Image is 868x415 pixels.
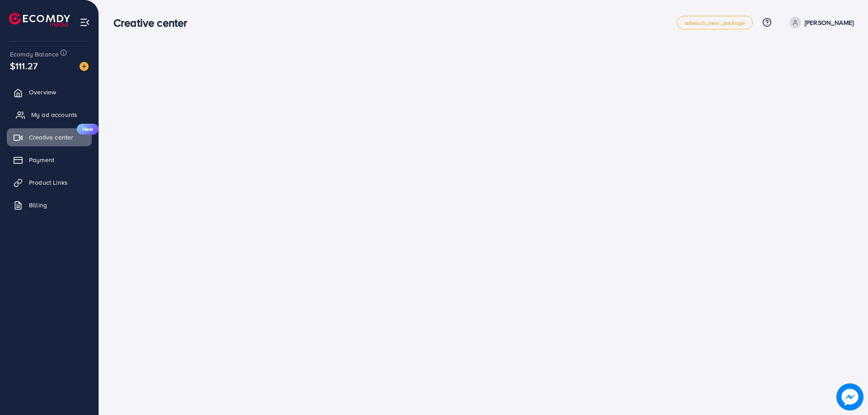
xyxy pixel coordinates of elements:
[7,128,92,146] a: Creative centerNew
[684,20,745,26] span: adreach_new_package
[10,59,38,72] span: $111.27
[786,17,854,28] a: [PERSON_NAME]
[29,201,47,210] span: Billing
[7,106,92,124] a: My ad accounts
[77,124,99,135] span: New
[836,383,863,410] img: image
[677,16,753,29] a: adreach_new_package
[7,173,92,191] a: Product Links
[7,196,92,214] a: Billing
[7,83,92,101] a: Overview
[805,17,854,28] p: [PERSON_NAME]
[7,151,92,169] a: Payment
[9,13,70,27] img: logo
[80,17,90,28] img: menu
[29,88,56,97] span: Overview
[10,50,59,59] span: Ecomdy Balance
[29,178,68,187] span: Product Links
[31,110,77,119] span: My ad accounts
[29,155,54,164] span: Payment
[113,16,194,29] h3: Creative center
[29,133,73,142] span: Creative center
[80,62,89,71] img: image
